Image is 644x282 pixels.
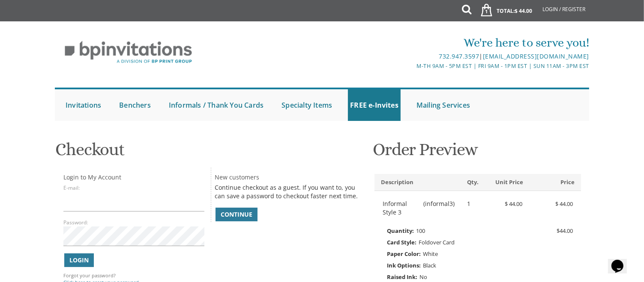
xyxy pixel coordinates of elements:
[478,178,530,186] div: Unit Price
[387,237,416,248] span: Card Style:
[557,225,573,236] span: $44.00
[461,200,478,208] div: 1
[482,8,491,15] span: 1
[387,225,414,236] span: Quantity:
[63,184,80,191] label: E-mail:
[555,200,573,208] span: $ 44.00
[383,200,421,217] span: Informal Style 3
[419,238,455,246] span: Foldover Card
[69,256,89,264] span: Login
[483,52,589,60] a: [EMAIL_ADDRESS][DOMAIN_NAME]
[215,183,358,200] span: Continue checkout as a guest. If you want to, you can save a password to checkout faster next time.
[423,250,438,258] span: White
[530,178,581,186] div: Price
[423,261,436,269] span: Black
[63,219,88,226] label: Password:
[374,178,461,186] div: Description
[414,89,472,121] a: Mailing Services
[423,200,455,217] span: (informal3)
[63,89,103,121] a: Invitations
[56,140,366,165] h1: Checkout
[167,89,266,121] a: Informals / Thank You Cards
[348,89,401,121] a: FREE e-Invites
[439,52,479,60] a: 732.947.3597
[221,210,252,219] span: Continue
[234,34,589,51] div: We're here to serve you!
[608,248,635,273] iframe: chat widget
[55,35,202,70] img: BP Invitation Loft
[234,62,589,70] div: M-Th 9am - 5pm EST | Fri 9am - 1pm EST | Sun 11am - 3pm EST
[416,227,425,235] span: 100
[387,260,421,271] span: Ink Options:
[117,89,153,121] a: Benchers
[234,51,589,62] div: |
[461,178,478,186] div: Qty.
[419,273,427,281] span: No
[515,7,533,15] span: $ 44.00
[63,272,204,279] div: Forgot your password?
[64,253,94,267] button: Login
[505,200,522,208] span: $ 44.00
[387,248,421,259] span: Paper Color:
[373,140,583,165] h1: Order Preview
[63,174,204,181] h3: Login to My Account
[215,173,259,181] span: New customers
[279,89,334,121] a: Specialty Items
